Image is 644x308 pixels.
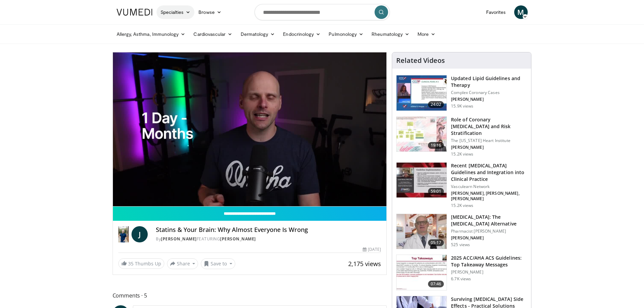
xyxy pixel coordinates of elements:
p: [PERSON_NAME], [PERSON_NAME], [PERSON_NAME] [451,191,527,202]
p: [PERSON_NAME] [451,97,527,102]
input: Search topics, interventions [255,4,390,20]
a: 24:02 Updated Lipid Guidelines and Therapy Complex Coronary Cases [PERSON_NAME] 15.9K views [396,75,527,111]
p: Complex Coronary Cases [451,90,527,95]
p: [PERSON_NAME] [451,145,527,150]
img: ce9609b9-a9bf-4b08-84dd-8eeb8ab29fc6.150x105_q85_crop-smart_upscale.jpg [397,214,447,249]
img: 1efa8c99-7b8a-4ab5-a569-1c219ae7bd2c.150x105_q85_crop-smart_upscale.jpg [397,117,447,152]
h3: 2025 ACC/AHA ACS Guidelines: Top Takeaway Messages [451,255,527,268]
p: 525 views [451,242,470,247]
div: [DATE] [363,246,381,253]
span: 07:46 [428,281,444,287]
span: 59:01 [428,188,444,195]
p: 15.9K views [451,103,473,109]
span: 05:17 [428,239,444,246]
a: Favorites [482,5,510,19]
a: Cardiovascular [189,27,236,41]
p: [PERSON_NAME] [451,269,527,275]
a: M [514,5,528,19]
img: 369ac253-1227-4c00-b4e1-6e957fd240a8.150x105_q85_crop-smart_upscale.jpg [397,255,447,290]
a: 05:17 [MEDICAL_DATA]: The [MEDICAL_DATA] Alternative Pharmacist [PERSON_NAME] [PERSON_NAME] 525 v... [396,214,527,250]
a: 07:46 2025 ACC/AHA ACS Guidelines: Top Takeaway Messages [PERSON_NAME] 6.7K views [396,255,527,290]
p: 15.2K views [451,151,473,157]
a: Pulmonology [325,27,367,41]
a: 59:01 Recent [MEDICAL_DATA] Guidelines and Integration into Clinical Practice Vasculearn Network ... [396,162,527,208]
a: J [132,226,148,242]
a: Allergy, Asthma, Immunology [113,27,190,41]
a: Rheumatology [367,27,413,41]
span: 24:02 [428,101,444,108]
button: Share [167,258,198,269]
h3: Role of Coronary [MEDICAL_DATA] and Risk Stratification [451,116,527,137]
p: 6.7K views [451,276,471,282]
a: Dermatology [237,27,279,41]
p: Pharmacist [PERSON_NAME] [451,229,527,234]
video-js: Video Player [113,52,387,207]
p: 15.2K views [451,203,473,208]
div: By FEATURING [156,236,381,242]
p: The [US_STATE] Heart Institute [451,138,527,143]
a: Browse [194,5,225,19]
h3: [MEDICAL_DATA]: The [MEDICAL_DATA] Alternative [451,214,527,227]
p: [PERSON_NAME] [451,235,527,241]
h4: Related Videos [396,56,445,65]
a: Endocrinology [279,27,325,41]
h3: Updated Lipid Guidelines and Therapy [451,75,527,89]
a: [PERSON_NAME] [161,236,197,242]
img: 87825f19-cf4c-4b91-bba1-ce218758c6bb.150x105_q85_crop-smart_upscale.jpg [397,163,447,198]
span: 19:16 [428,142,444,149]
a: More [413,27,439,41]
h3: Recent [MEDICAL_DATA] Guidelines and Integration into Clinical Practice [451,162,527,183]
p: Vasculearn Network [451,184,527,189]
img: VuMedi Logo [117,9,152,16]
a: 35 Thumbs Up [118,258,164,269]
a: [PERSON_NAME] [220,236,256,242]
img: 77f671eb-9394-4acc-bc78-a9f077f94e00.150x105_q85_crop-smart_upscale.jpg [397,75,447,111]
span: 2,175 views [348,260,381,268]
span: Comments 5 [113,291,387,300]
img: Dr. Jordan Rennicke [118,226,129,242]
span: 35 [128,260,134,267]
h4: Statins & Your Brain: Why Almost Everyone Is Wrong [156,226,381,234]
a: 19:16 Role of Coronary [MEDICAL_DATA] and Risk Stratification The [US_STATE] Heart Institute [PER... [396,116,527,157]
a: Specialties [157,5,195,19]
button: Save to [201,258,235,269]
